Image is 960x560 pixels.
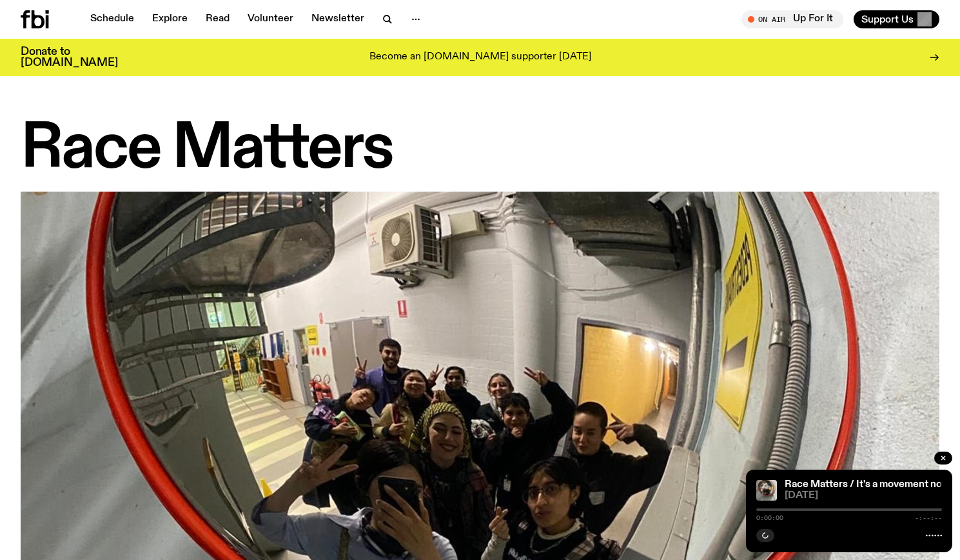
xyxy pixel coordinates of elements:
[854,10,939,28] button: Support Us
[756,480,777,501] img: A photo of the Race Matters team taken in a rear view or "blindside" mirror. A bunch of people of...
[198,10,237,28] a: Read
[785,491,942,501] span: [DATE]
[21,121,939,179] h1: Race Matters
[240,10,301,28] a: Volunteer
[21,46,118,68] h3: Donate to [DOMAIN_NAME]
[304,10,372,28] a: Newsletter
[741,10,843,28] button: On AirUp For It
[756,515,783,521] span: 0:00:00
[861,14,914,25] span: Support Us
[144,10,195,28] a: Explore
[915,515,942,521] span: -:--:--
[369,52,591,63] p: Become an [DOMAIN_NAME] supporter [DATE]
[83,10,142,28] a: Schedule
